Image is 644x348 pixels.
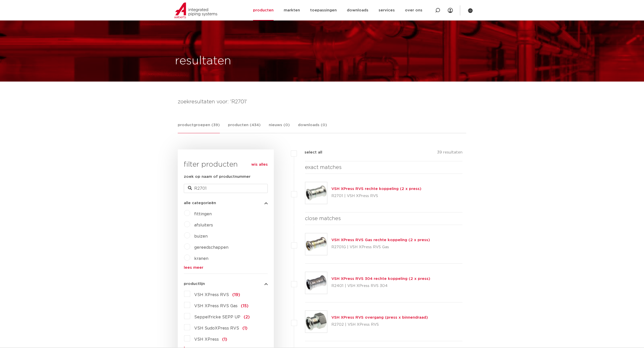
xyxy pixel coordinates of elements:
[184,201,216,205] span: alle categorieën
[241,304,248,308] span: (15)
[184,184,268,193] input: zoeken
[194,234,208,238] a: buizen
[305,163,462,171] h4: exact matches
[178,122,220,133] a: productgroepen (39)
[184,282,205,286] span: productlijn
[331,321,428,329] p: R2702 | VSH XPress RVS
[178,98,466,106] h4: zoekresultaten voor: 'R2701'
[194,223,213,227] a: afsluiters
[194,257,208,261] a: kranen
[194,304,238,308] span: VSH XPress RVS Gas
[251,162,268,168] a: wis alles
[331,187,421,191] a: VSH XPress RVS rechte koppeling (2 x press)
[175,53,231,69] h1: resultaten
[269,122,290,133] a: nieuws (0)
[298,122,327,133] a: downloads (0)
[184,160,268,170] h3: filter producten
[305,272,327,294] img: Thumbnail for VSH XPress RVS 304 rechte koppeling (2 x press)
[437,149,462,157] p: 39 resultaten
[297,149,322,156] label: select all
[305,233,327,255] img: Thumbnail for VSH XPress RVS Gas rechte koppeling (2 x press)
[242,326,247,330] span: (1)
[184,282,268,286] button: productlijn
[244,315,250,319] span: (2)
[331,277,430,281] a: VSH XPress RVS 304 rechte koppeling (2 x press)
[194,315,240,319] span: Seppelfricke SEPP UP
[194,337,219,341] span: VSH XPress
[331,316,428,319] a: VSH XPress RVS overgang (press x binnendraad)
[305,215,462,223] h4: close matches
[331,192,421,200] p: R2701 | VSH XPress RVS
[194,293,229,297] span: VSH XPress RVS
[184,174,251,180] label: zoek op naam of productnummer
[194,212,212,216] a: fittingen
[184,201,268,205] button: alle categorieën
[228,122,261,133] a: producten (434)
[305,311,327,333] img: Thumbnail for VSH XPress RVS overgang (press x binnendraad)
[232,293,240,297] span: (19)
[331,238,430,242] a: VSH XPress RVS Gas rechte koppeling (2 x press)
[184,266,268,269] a: lees meer
[331,243,430,251] p: R2701G | VSH XPress RVS Gas
[331,282,430,290] p: R2401 | VSH XPress RVS 304
[305,182,327,204] img: Thumbnail for VSH XPress RVS rechte koppeling (2 x press)
[222,337,227,341] span: (1)
[194,326,239,330] span: VSH SudoXPress RVS
[194,245,228,249] a: gereedschappen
